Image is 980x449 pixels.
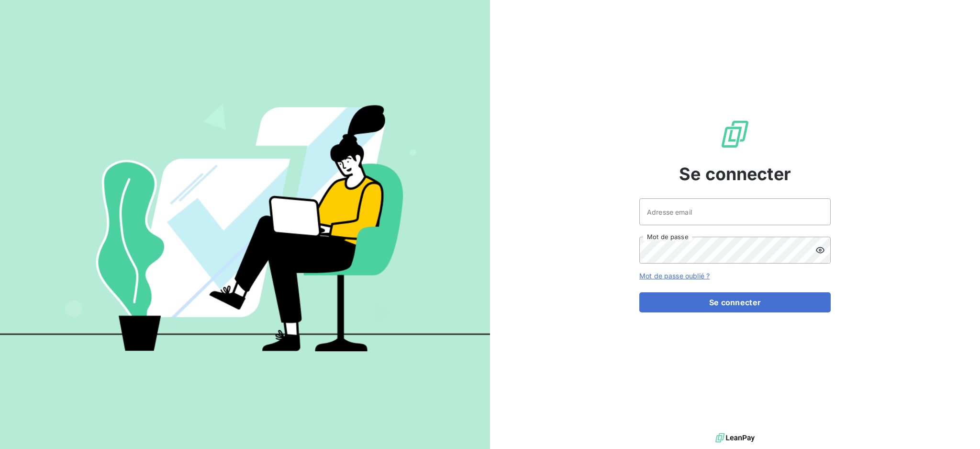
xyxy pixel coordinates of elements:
a: Mot de passe oublié ? [639,272,710,280]
input: placeholder [639,198,831,225]
button: Se connecter [639,292,831,312]
img: logo [715,431,755,445]
span: Se connecter [679,161,791,187]
img: Logo LeanPay [720,119,750,150]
